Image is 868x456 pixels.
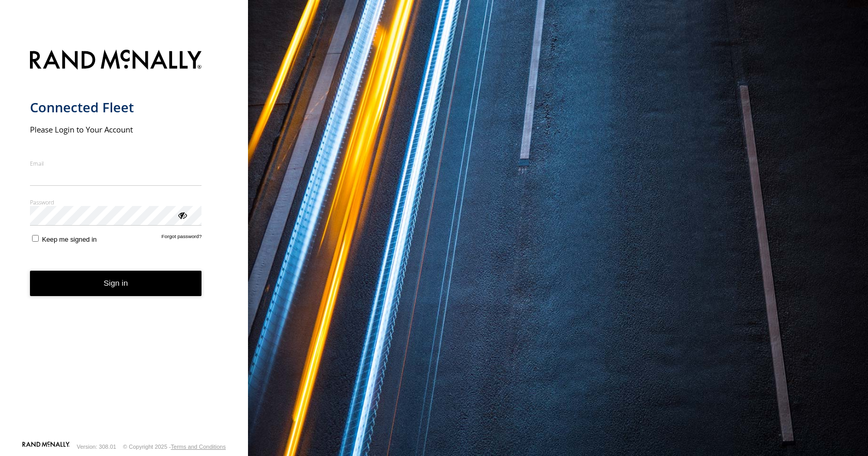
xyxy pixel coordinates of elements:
label: Password [30,198,202,206]
h2: Please Login to Your Account [30,124,202,135]
form: main [30,43,219,440]
div: Version: 308.01 [77,444,116,450]
button: Sign in [30,271,202,296]
img: Rand McNally [30,48,202,74]
a: Visit our Website [22,442,70,452]
h1: Connected Fleet [30,99,202,116]
a: Forgot password? [162,233,202,243]
div: © Copyright 2025 - [123,444,226,450]
input: Keep me signed in [32,235,39,242]
label: Email [30,159,202,167]
span: Keep me signed in [42,236,97,243]
a: Terms and Conditions [171,444,226,450]
div: ViewPassword [177,210,187,220]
